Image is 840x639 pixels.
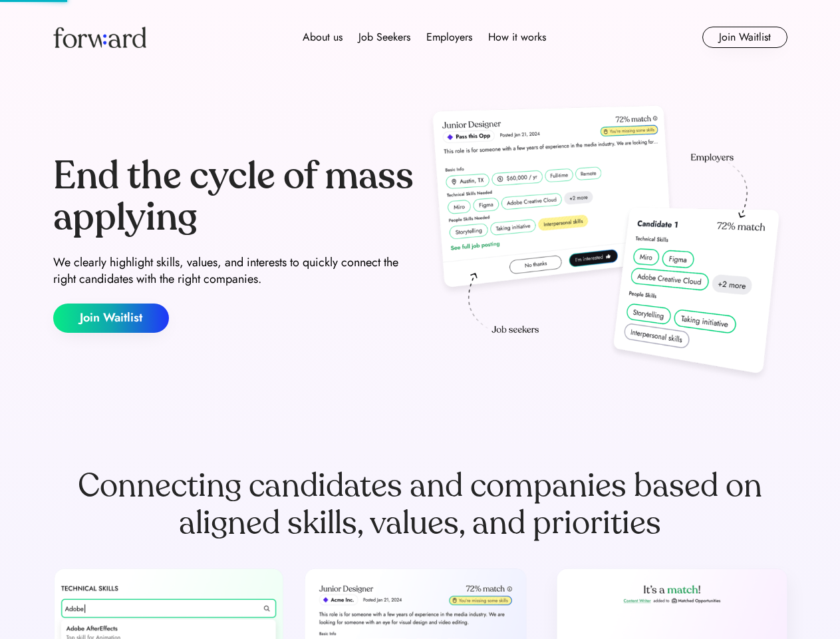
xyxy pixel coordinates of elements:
img: Forward logo [53,27,146,48]
img: hero-image.png [426,101,787,387]
button: Join Waitlist [702,27,787,48]
div: Employers [426,29,472,45]
div: Connecting candidates and companies based on aligned skills, values, and priorities [53,467,787,542]
div: Job Seekers [358,29,410,45]
div: End the cycle of mass applying [53,156,415,238]
button: Join Waitlist [53,304,169,333]
div: About us [303,29,343,45]
div: How it works [488,29,546,45]
div: We clearly highlight skills, values, and interests to quickly connect the right candidates with t... [53,254,415,288]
